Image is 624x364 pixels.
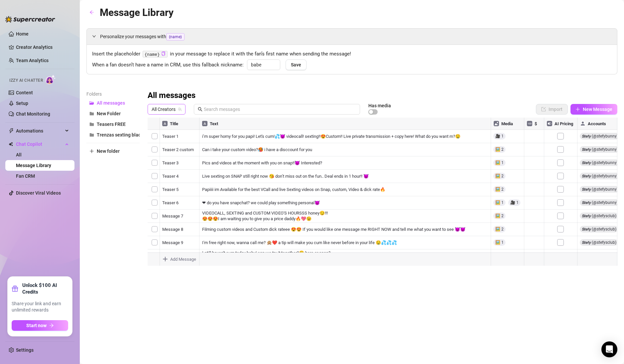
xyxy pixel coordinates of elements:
[5,16,55,23] img: logo-BBDzfeDw.svg
[198,107,202,112] span: search
[178,107,182,111] span: team
[87,29,617,45] div: Personalize your messages with{name}
[12,320,68,331] button: Start nowarrow-right
[204,106,356,113] input: Search messages
[152,104,182,114] span: All Creators
[92,61,244,69] span: When a fan doesn’t have a name in CRM, use this fallback nickname:
[570,104,617,115] button: New Message
[9,142,13,146] img: Chat Copilot
[536,104,568,115] button: Import
[161,51,166,56] button: Click to Copy
[16,111,50,117] a: Chat Monitoring
[97,122,126,127] span: Teasers FREE
[16,152,22,157] a: All
[16,58,49,63] a: Team Analytics
[368,104,391,108] article: Has media
[601,341,617,357] div: Open Intercom Messenger
[22,282,68,295] strong: Unlock $100 AI Credits
[89,10,94,15] span: arrow-left
[9,128,14,134] span: thunderbolt
[89,101,94,105] span: folder-open
[16,42,69,52] a: Creator Analytics
[86,90,140,98] article: Folders
[16,139,63,149] span: Chat Copilot
[12,301,68,314] span: Share your link and earn unlimited rewards
[16,101,28,106] a: Setup
[86,98,140,108] button: All messages
[86,108,140,119] button: New Folder
[143,51,168,58] code: {name}
[92,34,96,38] span: expanded
[92,50,612,58] span: Insert the placeholder in your message to replace it with the fan’s first name when sending the m...
[16,190,61,196] a: Discover Viral Videos
[166,33,185,41] span: {name}
[86,119,140,130] button: Teasers FREE
[86,146,140,156] button: New folder
[16,163,51,168] a: Message Library
[291,62,301,67] span: Save
[16,173,35,179] a: Fan CRM
[161,51,166,56] span: copy
[148,90,195,101] h3: All messages
[16,31,29,37] a: Home
[86,130,140,140] button: Trenzas sexting black
[286,59,307,70] button: Save
[89,133,94,137] span: folder
[16,90,33,95] a: Content
[100,33,612,41] span: Personalize your messages with
[89,111,94,116] span: folder
[16,126,63,136] span: Automations
[97,111,121,116] span: New Folder
[16,347,34,353] a: Settings
[583,107,612,112] span: New Message
[97,132,143,137] span: Trenzas sexting black
[89,149,94,153] span: plus
[9,77,43,84] span: Izzy AI Chatter
[575,107,580,112] span: plus
[12,285,18,292] span: gift
[97,100,125,106] span: All messages
[97,148,120,154] span: New folder
[49,323,54,328] span: arrow-right
[26,323,47,328] span: Start now
[100,5,174,20] article: Message Library
[89,122,94,127] span: folder
[46,75,56,84] img: AI Chatter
